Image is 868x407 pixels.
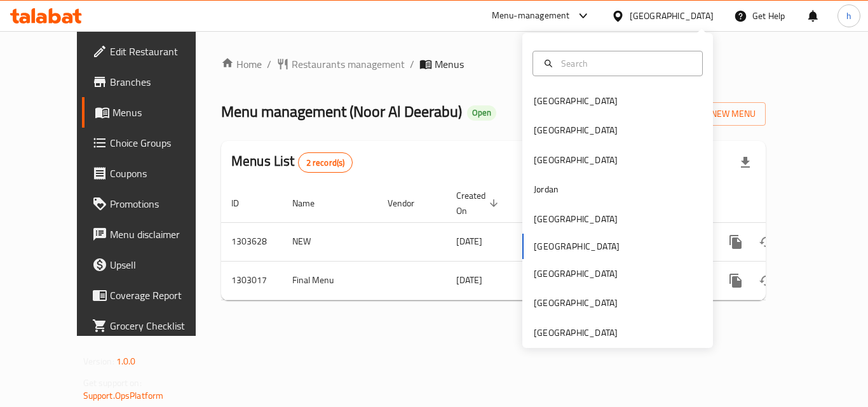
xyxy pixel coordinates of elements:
span: Created On [456,188,502,218]
span: Grocery Checklist [110,318,212,333]
a: Coverage Report [82,280,222,310]
span: ID [231,196,255,211]
a: Menus [82,97,222,128]
div: [GEOGRAPHIC_DATA] [630,9,714,23]
h2: Menus List [231,152,353,173]
span: Vendor [388,196,431,211]
a: Menu disclaimer [82,219,222,250]
div: Export file [730,147,761,178]
span: Menus [112,105,212,120]
div: [GEOGRAPHIC_DATA] [534,326,618,340]
span: [DATE] [456,233,482,250]
td: Final Menu [282,261,377,300]
button: Change Status [751,227,782,257]
li: / [267,57,271,72]
span: Choice Groups [110,135,212,150]
input: Search [556,57,695,70]
span: Version: [83,353,114,370]
a: Branches [82,67,222,97]
td: NEW [282,222,377,261]
div: [GEOGRAPHIC_DATA] [534,296,618,310]
span: Edit Restaurant [110,44,212,59]
span: Menu management ( Noor Al Deerabu ) [221,97,462,126]
a: Grocery Checklist [82,310,222,341]
div: [GEOGRAPHIC_DATA] [534,267,618,281]
div: [GEOGRAPHIC_DATA] [534,212,618,226]
span: [DATE] [456,272,482,288]
div: [GEOGRAPHIC_DATA] [534,153,618,167]
a: Restaurants management [276,57,405,72]
span: Menus [435,57,464,72]
span: h [846,9,851,23]
button: more [721,227,751,257]
span: Restaurants management [292,57,405,72]
button: Add New Menu [667,102,766,126]
span: Open [467,107,496,118]
li: / [410,57,414,72]
a: Home [221,57,262,72]
div: Total records count [298,152,353,173]
a: Upsell [82,250,222,280]
div: Jordan [534,182,559,196]
a: Edit Restaurant [82,36,222,67]
td: 1303628 [221,222,282,261]
nav: breadcrumb [221,57,766,72]
span: Get support on: [83,375,142,391]
span: 1.0.0 [116,353,136,370]
td: 1303017 [221,261,282,300]
a: Coupons [82,158,222,189]
span: Add New Menu [677,106,756,122]
a: Choice Groups [82,128,222,158]
button: more [721,265,751,296]
span: Name [292,196,331,211]
button: Change Status [751,265,782,296]
a: Support.OpsPlatform [83,387,164,404]
a: Promotions [82,189,222,219]
div: Menu-management [492,8,570,23]
div: [GEOGRAPHIC_DATA] [534,123,618,137]
span: Menu disclaimer [110,227,212,242]
span: Upsell [110,257,212,272]
span: 2 record(s) [299,157,353,169]
span: Promotions [110,196,212,211]
span: Coupons [110,166,212,181]
div: Open [467,105,496,121]
div: [GEOGRAPHIC_DATA] [534,94,618,108]
span: Coverage Report [110,288,212,303]
span: Branches [110,74,212,90]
